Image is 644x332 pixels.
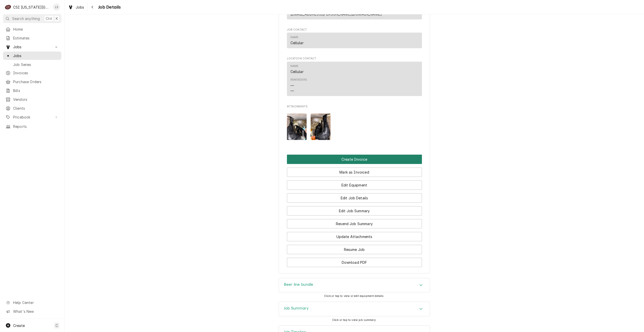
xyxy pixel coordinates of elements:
a: Go to Help Center [3,298,61,307]
span: Jobs [76,5,84,10]
div: Attachments [287,105,422,144]
div: Lindy Springer's Avatar [53,4,60,11]
div: Location Contact [287,57,422,98]
div: Job Summary [279,302,430,316]
span: Search anything [12,16,40,21]
div: Button Group Row [287,254,422,267]
a: Reports [3,122,61,131]
div: Button Group Row [287,216,422,228]
div: Cellular [290,69,304,74]
a: Purchase Orders [3,78,61,86]
div: Button Group Row [287,228,422,241]
div: Button Group Row [287,190,422,203]
span: Location Contact [287,57,422,61]
div: Button Group [287,155,422,267]
img: gVY45d1RPuqWLRj2wOdA [311,113,331,140]
div: Contact [287,33,422,48]
div: Beer line bundle [279,278,430,293]
span: Jobs [13,53,59,58]
a: Go to Jobs [3,43,61,51]
span: What's New [13,309,58,314]
span: Invoices [13,70,59,76]
div: LS [53,4,60,11]
button: Accordion Details Expand Trigger [279,278,430,292]
div: Button Group Row [287,241,422,254]
h3: Job Summary [284,306,309,311]
a: Vendors [3,95,61,104]
div: Reminders [290,78,307,82]
span: Estimates [13,35,59,41]
span: Bills [13,88,59,93]
span: Create [13,323,25,328]
button: Edit Job Details [287,193,422,203]
div: Job Contact List [287,33,422,50]
button: Create Invoice [287,155,422,164]
a: Go to Pricebook [3,113,61,121]
span: Job Series [13,62,59,67]
div: Name [290,64,304,74]
span: Job Contact [287,28,422,32]
button: Edit Equipment [287,180,422,190]
div: Location Contact List [287,62,422,99]
span: Click or tap to view or edit equipment details. [324,294,385,298]
div: Accordion Header [279,278,430,292]
a: Job Series [3,60,61,69]
span: Pricebook [13,114,51,120]
span: Ctrl [46,16,52,21]
a: Go to What's New [3,307,61,316]
div: CSI [US_STATE][GEOGRAPHIC_DATA] [13,5,50,10]
a: Clients [3,104,61,112]
button: Accordion Details Expand Trigger [279,302,430,316]
div: CSI Kansas City's Avatar [5,4,12,11]
button: Download PDF [287,258,422,267]
button: Navigate back [89,3,97,11]
span: Vendors [13,97,59,102]
img: ReZ8TXOdTGSE56foxM8k [287,113,307,140]
button: Mark as Invoiced [287,168,422,177]
span: Reports [13,124,59,129]
span: Job Details [97,4,121,11]
span: Home [13,27,59,32]
span: Help Center [13,300,58,305]
div: Name [290,35,299,39]
div: Button Group Row [287,155,422,164]
a: Jobs [3,52,61,60]
div: Job Contact [287,28,422,51]
div: — [290,83,294,88]
button: Resend Job Summary [287,219,422,228]
span: Clients [13,106,59,111]
div: C [5,4,12,11]
span: Attachments [287,109,422,144]
h3: Beer line bundle [284,282,313,287]
span: C [56,323,58,328]
button: Update Attachments [287,232,422,241]
div: Button Group Row [287,203,422,216]
button: Resume Job [287,245,422,254]
span: Click or tap to view job summary. [332,318,377,322]
div: Contact [287,62,422,96]
button: Search anythingCtrlK [3,14,61,23]
div: Name [290,64,299,68]
a: Home [3,25,61,33]
div: Name [290,35,304,45]
div: Button Group Row [287,164,422,177]
span: K [56,16,58,21]
button: Edit Job Summary [287,206,422,216]
div: Cellular [290,40,304,45]
span: Attachments [287,105,422,109]
span: Jobs [13,44,51,50]
div: — [290,88,294,93]
a: Estimates [3,34,61,42]
a: Invoices [3,69,61,77]
a: Jobs [66,3,86,11]
span: Purchase Orders [13,79,59,84]
div: Button Group Row [287,177,422,190]
a: Bills [3,86,61,95]
div: Reminders [290,78,307,93]
div: Accordion Header [279,302,430,316]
